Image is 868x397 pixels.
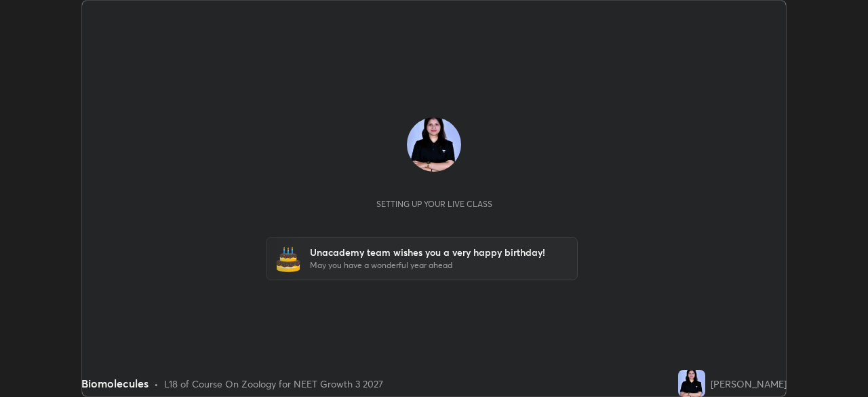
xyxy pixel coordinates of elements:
[711,377,787,391] div: [PERSON_NAME]
[376,199,492,209] div: Setting up your live class
[164,377,383,391] div: L18 of Course On Zoology for NEET Growth 3 2027
[81,375,149,392] div: Biomolecules
[678,370,705,397] img: f3274e365041448fb68da36d93efd048.jpg
[407,117,461,172] img: f3274e365041448fb68da36d93efd048.jpg
[154,377,159,391] div: •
